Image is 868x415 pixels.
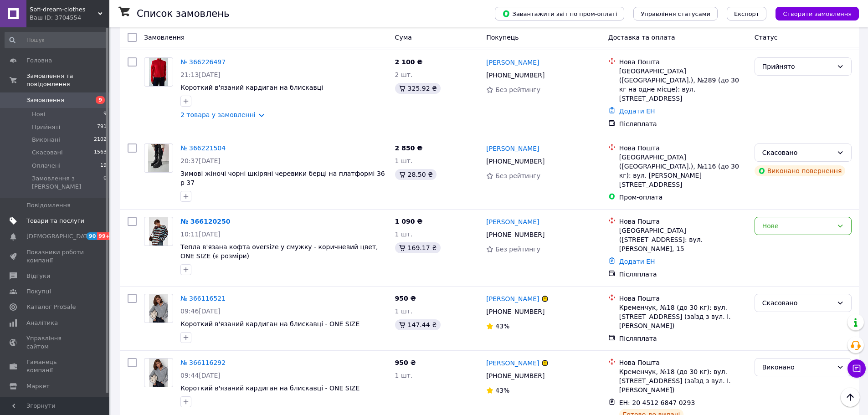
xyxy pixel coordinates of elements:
[484,228,546,241] div: [PHONE_NUMBER]
[180,84,323,91] a: Короткий в'язаний кардиган на блискавці
[762,362,833,372] div: Виконано
[395,319,441,330] div: 147.44 ₴
[395,71,413,78] span: 2 шт.
[495,323,509,330] span: 43%
[727,7,767,20] button: Експорт
[26,217,84,225] span: Товари та послуги
[762,298,833,308] div: Скасовано
[641,10,710,17] span: Управління статусами
[619,143,747,153] div: Нова Пошта
[32,110,45,118] span: Нові
[26,382,50,390] span: Маркет
[762,61,833,72] div: Прийнято
[395,144,423,152] span: 2 850 ₴
[395,372,413,379] span: 1 шт.
[495,246,540,253] span: Без рейтингу
[32,149,63,157] span: Скасовані
[484,155,546,168] div: [PHONE_NUMBER]
[395,218,423,225] span: 1 090 ₴
[180,218,230,225] a: № 366120250
[633,7,718,20] button: Управління статусами
[619,57,747,67] div: Нова Пошта
[180,71,221,78] span: 21:13[DATE]
[619,270,747,279] div: Післяплата
[180,58,226,66] a: № 366226497
[755,34,778,41] span: Статус
[32,174,103,191] span: Замовлення з [PERSON_NAME]
[30,5,98,14] span: Sofi-dream-clothes
[395,34,412,41] span: Cума
[484,369,546,382] div: [PHONE_NUMBER]
[847,359,866,378] button: Чат з покупцем
[619,399,695,406] span: ЕН: 20 4512 6847 0293
[841,388,860,407] button: Наверх
[395,157,413,164] span: 1 шт.
[619,193,747,202] div: Пром-оплата
[755,165,846,176] div: Виконано повернення
[619,153,747,189] div: [GEOGRAPHIC_DATA] ([GEOGRAPHIC_DATA].), №116 (до 30 кг): вул. [PERSON_NAME][STREET_ADDRESS]
[180,384,360,392] a: Короткий в'язаний кардиган на блискавці - ONE SIZE
[619,217,747,226] div: Нова Пошта
[26,248,84,265] span: Показники роботи компанії
[149,294,168,323] img: Фото товару
[495,7,624,20] button: Завантажити звіт по пром-оплаті
[149,359,168,387] img: Фото товару
[762,148,833,158] div: Скасовано
[395,83,441,94] div: 325.92 ₴
[180,170,385,186] a: Зимові жіночі чорні шкіряні черевики берці на платформі 36 р 37
[502,10,617,18] span: Завантажити звіт по пром-оплаті
[87,232,97,240] span: 90
[26,287,51,296] span: Покупці
[619,367,747,395] div: Кременчук, №18 (до 30 кг): вул. [STREET_ADDRESS] (заїзд з вул. І. [PERSON_NAME])
[180,243,378,260] span: Тепла в'язана кофта oversize у смужку - коричневий цвет, ONE SIZE (є розміри)
[395,231,413,238] span: 1 шт.
[97,232,112,240] span: 99+
[486,34,519,41] span: Покупець
[766,10,859,17] a: Створити замовлення
[734,10,760,17] span: Експорт
[144,34,185,41] span: Замовлення
[97,123,107,131] span: 791
[619,226,747,253] div: [GEOGRAPHIC_DATA] ([STREET_ADDRESS]: вул. [PERSON_NAME], 15
[180,320,360,328] a: Короткий в'язаний кардиган на блискавці - ONE SIZE
[783,10,852,17] span: Створити замовлення
[144,294,173,323] a: Фото товару
[762,221,833,231] div: Нове
[395,295,416,302] span: 950 ₴
[495,172,540,179] span: Без рейтингу
[619,67,747,103] div: [GEOGRAPHIC_DATA] ([GEOGRAPHIC_DATA].), №289 (до 30 кг на одне місце): вул. [STREET_ADDRESS]
[180,307,221,315] span: 09:46[DATE]
[26,358,84,374] span: Гаманець компанії
[484,69,546,82] div: [PHONE_NUMBER]
[94,136,107,144] span: 2102
[149,217,168,246] img: Фото товару
[180,295,226,302] a: № 366116521
[26,201,71,210] span: Повідомлення
[619,303,747,330] div: Кременчук, №18 (до 30 кг): вул. [STREET_ADDRESS] (заїзд з вул. І. [PERSON_NAME])
[486,359,539,368] a: [PERSON_NAME]
[26,96,64,104] span: Замовлення
[26,56,52,65] span: Головна
[619,358,747,367] div: Нова Пошта
[395,242,441,253] div: 169.17 ₴
[100,162,107,170] span: 19
[495,387,509,394] span: 43%
[180,359,226,366] a: № 366116292
[26,334,84,351] span: Управління сайтом
[180,144,226,152] a: № 366221504
[608,34,675,41] span: Доставка та оплата
[395,307,413,315] span: 1 шт.
[26,72,109,88] span: Замовлення та повідомлення
[180,372,221,379] span: 09:44[DATE]
[180,157,221,164] span: 20:37[DATE]
[144,358,173,387] a: Фото товару
[395,169,437,180] div: 28.50 ₴
[149,58,168,86] img: Фото товару
[484,305,546,318] div: [PHONE_NUMBER]
[180,231,221,238] span: 10:11[DATE]
[26,303,76,311] span: Каталог ProSale
[103,174,107,191] span: 0
[486,217,539,226] a: [PERSON_NAME]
